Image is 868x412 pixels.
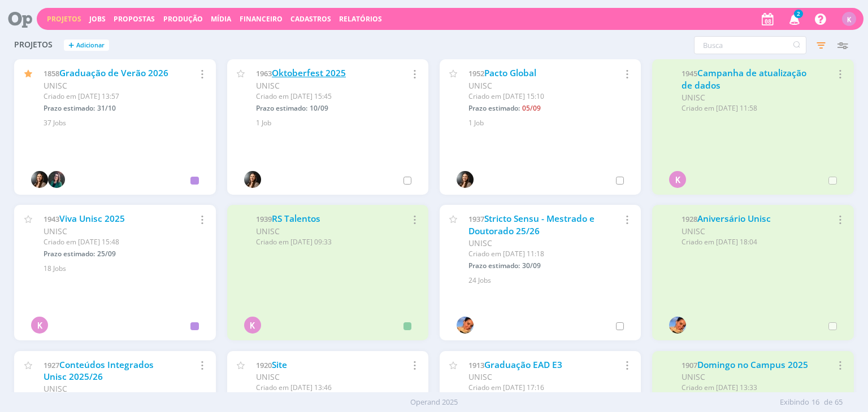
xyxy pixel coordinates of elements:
span: 1858 [44,68,59,78]
div: 24 Jobs [468,275,627,286]
a: Pacto Global [484,67,536,79]
a: Graduação de Verão 2026 [59,67,168,79]
span: 1920 [256,360,272,370]
button: 2 [782,9,805,29]
span: + [68,40,74,51]
a: Relatórios [339,14,382,24]
span: UNISC [468,238,492,248]
span: 1927 [44,360,59,370]
span: Cadastros [290,14,331,24]
div: Criado em [DATE] 09:33 [256,237,389,247]
span: UNISC [256,371,280,382]
button: Cadastros [287,15,335,24]
span: Prazo estimado: [468,103,520,113]
span: 10/09 [310,103,328,113]
span: UNISC [682,226,705,236]
img: L [457,317,474,334]
button: Produção [160,15,206,24]
input: Busca [694,36,806,54]
span: 1963 [256,68,272,78]
a: Jobs [89,14,106,24]
span: 1943 [44,214,59,224]
a: Campanha de atualização de dados [682,67,806,91]
a: Stricto Sensu - Mestrado e Doutorado 25/26 [468,213,594,237]
span: 1937 [468,214,484,224]
a: Produção [163,14,203,24]
span: Adicionar [76,42,105,49]
button: Relatórios [336,15,385,24]
span: 1928 [682,214,697,224]
span: 30/09 [522,261,541,270]
a: Conteúdos Integrados Unisc 2025/26 [44,359,154,383]
span: Exibindo [780,397,809,408]
span: UNISC [468,371,492,382]
a: Oktoberfest 2025 [272,67,346,79]
div: Criado em [DATE] 11:18 [468,249,602,259]
div: Criado em [DATE] 15:48 [44,237,177,247]
span: 1913 [468,360,484,370]
div: 18 Jobs [44,264,202,274]
span: 65 [835,397,843,408]
span: UNISC [44,383,67,394]
span: Prazo estimado: [44,249,95,258]
span: 1952 [468,68,484,78]
span: 1907 [682,360,697,370]
span: UNISC [44,226,67,236]
div: Criado em [DATE] 18:04 [682,237,815,247]
div: Criado em [DATE] 15:45 [256,91,389,102]
span: UNISC [682,92,705,103]
a: Domingo no Campus 2025 [697,359,808,371]
a: Financeiro [240,14,283,24]
a: Viva Unisc 2025 [59,213,125,225]
a: Mídia [211,14,231,24]
div: Criado em [DATE] 11:58 [682,103,815,113]
div: Criado em [DATE] 13:46 [256,383,389,393]
div: 37 Jobs [44,118,202,128]
img: B [31,171,48,188]
div: Criado em [DATE] 15:10 [468,91,602,102]
span: 1945 [682,68,697,78]
div: K [244,317,261,334]
img: B [457,171,474,188]
button: Mídia [207,15,235,24]
a: Graduação EAD E3 [484,359,562,371]
button: Projetos [44,15,85,24]
span: UNISC [44,80,67,91]
span: Prazo estimado: [468,261,520,270]
div: 1 Job [468,118,627,128]
span: UNISC [682,371,705,382]
div: K [842,12,856,26]
div: K [31,317,48,334]
span: Prazo estimado: [256,103,307,113]
span: UNISC [256,226,280,236]
span: Projetos [14,40,53,50]
button: Jobs [86,15,109,24]
div: Criado em [DATE] 17:16 [468,383,602,393]
button: +Adicionar [64,40,109,51]
img: R [48,171,65,188]
span: 1939 [256,214,272,224]
span: 2 [794,10,803,18]
span: Propostas [114,14,155,24]
a: RS Talentos [272,213,320,225]
button: Propostas [110,15,158,24]
span: 05/09 [522,103,541,113]
div: Criado em [DATE] 13:33 [682,383,815,393]
span: UNISC [468,80,492,91]
img: L [669,317,686,334]
div: K [669,171,686,188]
span: UNISC [256,80,280,91]
span: 25/09 [97,249,116,258]
div: 1 Job [256,118,415,128]
img: B [244,171,261,188]
a: Projetos [47,14,81,24]
span: de [824,397,832,408]
a: Aniversário Unisc [697,213,771,225]
span: Prazo estimado: [44,103,95,113]
span: 31/10 [97,103,116,113]
button: Financeiro [236,15,286,24]
span: 16 [811,397,819,408]
button: K [841,9,857,29]
div: Criado em [DATE] 13:57 [44,91,177,102]
a: Site [272,359,287,371]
